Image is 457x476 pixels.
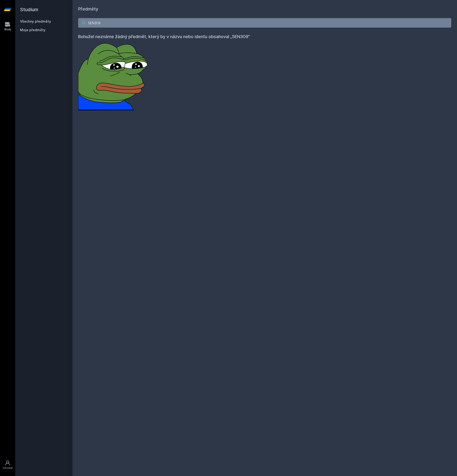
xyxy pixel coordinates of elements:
h1: Předměty [78,6,451,12]
span: Moje předměty [20,28,46,32]
a: Uživatel [1,458,14,472]
img: error_picture.png [78,40,150,110]
div: Uživatel [3,466,13,470]
input: Název nebo ident předmětu… [78,18,451,28]
h4: Bohužel neznáme žádný předmět, který by v názvu nebo identu obsahoval „5EN309” [78,33,451,40]
a: Všechny předměty [20,19,51,23]
div: Study [4,28,11,31]
a: Study [1,19,14,34]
